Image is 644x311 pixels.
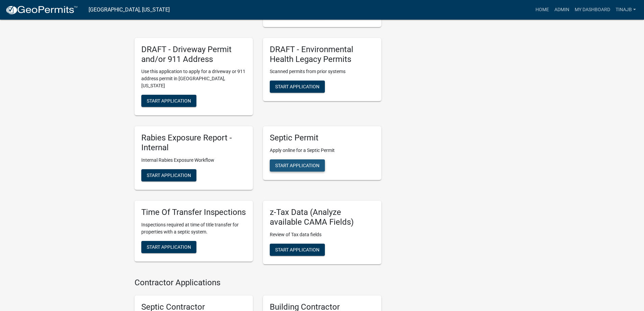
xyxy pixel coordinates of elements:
p: Apply online for a Septic Permit [270,147,375,154]
span: Start Application [147,244,191,249]
a: [GEOGRAPHIC_DATA], [US_STATE] [89,4,170,16]
span: Start Application [147,98,191,104]
span: Start Application [275,84,319,89]
p: Scanned permits from prior systems [270,68,375,75]
button: Start Application [141,241,196,253]
button: Start Application [141,95,196,107]
a: Admin [552,3,572,16]
a: Tinajb [613,3,639,16]
h5: Time Of Transfer Inspections [141,207,246,217]
button: Start Application [270,81,325,93]
span: Start Application [147,173,191,178]
span: Start Application [275,163,319,168]
h5: z-Tax Data (Analyze available CAMA Fields) [270,207,375,227]
a: My Dashboard [572,3,613,16]
a: Home [533,3,552,16]
button: Start Application [141,169,196,181]
h5: DRAFT - Environmental Health Legacy Permits [270,45,375,64]
h5: DRAFT - Driveway Permit and/or 911 Address [141,45,246,64]
button: Start Application [270,159,325,172]
h5: Septic Permit [270,133,375,143]
p: Internal Rabies Exposure Workflow [141,157,246,164]
h4: Contractor Applications [135,278,381,288]
button: Start Application [270,244,325,256]
p: Use this application to apply for a driveway or 911 address permit in [GEOGRAPHIC_DATA], [US_STATE] [141,68,246,89]
h5: Rabies Exposure Report - Internal [141,133,246,153]
p: Inspections required at time of title transfer for properties with a septic system. [141,221,246,236]
p: Review of Tax data fields [270,231,375,238]
span: Start Application [275,247,319,252]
